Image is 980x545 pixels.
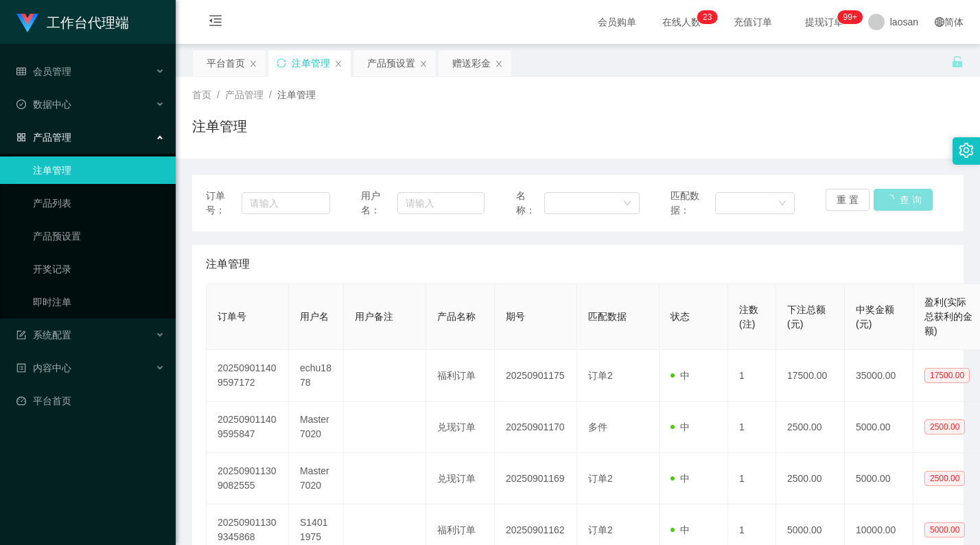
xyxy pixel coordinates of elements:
[495,350,577,402] td: 20250901175
[361,189,397,218] span: 用户名：
[269,89,272,100] span: /
[776,453,845,505] td: 2500.00
[924,471,965,486] span: 2500.00
[16,362,71,373] span: 内容中心
[728,402,776,453] td: 1
[277,58,286,68] i: 图标: sync
[16,387,165,415] a: 图标: dashboard平台首页
[826,189,870,211] button: 重 置
[845,350,913,402] td: 35000.00
[277,89,316,100] span: 注单管理
[588,524,613,535] span: 订单2
[33,189,165,217] a: 产品列表
[16,132,26,142] i: 图标: appstore-o
[670,421,690,432] span: 中
[708,10,712,24] p: 3
[16,329,71,340] span: 系统配置
[588,370,613,381] span: 订单2
[207,350,289,402] td: 202509011409597172
[856,304,894,329] span: 中奖金额(元)
[192,116,247,137] h1: 注单管理
[192,1,239,45] i: 图标: menu-fold
[623,199,631,209] i: 图标: down
[355,311,393,322] span: 用户备注
[33,255,165,283] a: 开奖记录
[670,370,690,381] span: 中
[426,350,495,402] td: 福利订单
[397,192,485,214] input: 请输入
[924,522,965,537] span: 5000.00
[192,89,211,100] span: 首页
[16,14,38,33] img: logo.9652507e.png
[935,17,944,27] i: 图标: global
[289,402,344,453] td: Master7020
[739,304,758,329] span: 注数(注)
[367,50,415,76] div: 产品预设置
[728,350,776,402] td: 1
[959,143,974,158] i: 图标: setting
[426,453,495,505] td: 兑现订单
[924,297,972,336] span: 盈利(实际总获利的金额)
[206,189,242,218] span: 订单号：
[506,311,525,322] span: 期号
[778,199,786,209] i: 图标: down
[670,473,690,484] span: 中
[670,311,690,322] span: 状态
[249,60,257,68] i: 图标: close
[838,10,863,24] sup: 1047
[16,16,129,27] a: 工作台代理端
[16,330,26,340] i: 图标: form
[217,89,220,100] span: /
[47,1,129,45] h1: 工作台代理端
[452,50,491,76] div: 赠送彩金
[588,421,607,432] span: 多件
[727,17,779,27] span: 充值订单
[697,10,717,24] sup: 23
[16,67,26,76] i: 图标: table
[845,453,913,505] td: 5000.00
[437,311,476,322] span: 产品名称
[207,453,289,505] td: 202509011309082555
[16,99,71,110] span: 数据中心
[426,402,495,453] td: 兑现订单
[206,256,250,272] span: 注单管理
[798,17,850,27] span: 提现订单
[292,50,330,76] div: 注单管理
[16,132,71,143] span: 产品管理
[495,402,577,453] td: 20250901170
[924,368,970,383] span: 17500.00
[334,60,342,68] i: 图标: close
[16,100,26,109] i: 图标: check-circle-o
[787,304,826,329] span: 下注总额(元)
[776,350,845,402] td: 17500.00
[33,222,165,250] a: 产品预设置
[845,402,913,453] td: 5000.00
[33,288,165,316] a: 即时注单
[218,311,246,322] span: 订单号
[289,453,344,505] td: Master7020
[207,402,289,453] td: 202509011409595847
[207,50,245,76] div: 平台首页
[728,453,776,505] td: 1
[495,60,503,68] i: 图标: close
[776,402,845,453] td: 2500.00
[703,10,708,24] p: 2
[516,189,544,218] span: 名称：
[924,419,965,434] span: 2500.00
[655,17,708,27] span: 在线人数
[670,189,714,218] span: 匹配数据：
[670,524,690,535] span: 中
[289,350,344,402] td: echu1878
[951,56,964,68] i: 图标: unlock
[16,363,26,373] i: 图标: profile
[242,192,330,214] input: 请输入
[16,66,71,77] span: 会员管理
[588,311,627,322] span: 匹配数据
[225,89,264,100] span: 产品管理
[588,473,613,484] span: 订单2
[495,453,577,505] td: 20250901169
[300,311,329,322] span: 用户名
[419,60,428,68] i: 图标: close
[33,156,165,184] a: 注单管理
